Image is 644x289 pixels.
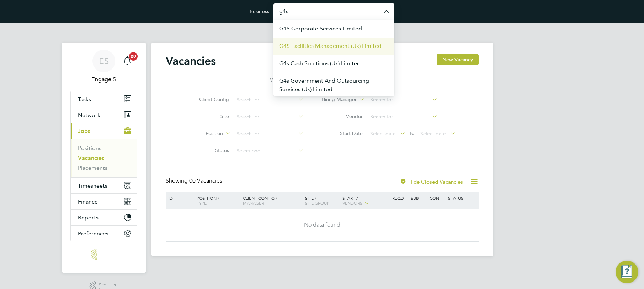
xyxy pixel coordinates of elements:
span: Manager [243,200,264,206]
input: Select one [234,146,304,156]
input: Search for... [234,95,304,105]
div: Sub [409,192,427,204]
span: Jobs [78,128,90,134]
span: Reports [78,214,99,221]
input: Search for... [368,95,438,105]
span: Preferences [78,230,108,237]
span: Network [78,112,100,118]
button: Timesheets [71,178,137,193]
div: Start / [341,192,390,210]
label: Business [250,8,269,15]
nav: Main navigation [62,43,146,273]
li: Vacancies I follow [270,75,320,88]
h2: Vacancies [166,54,216,68]
div: ID [167,192,192,204]
span: To [407,129,416,138]
span: 20 [129,52,138,61]
input: Search for... [234,112,304,122]
span: Site Group [305,200,329,206]
span: Select date [370,130,396,137]
div: Site / [303,192,341,209]
label: Site [188,113,229,120]
img: engage-logo-retina.png [91,249,117,260]
span: Select date [420,130,446,137]
button: Jobs [71,123,137,139]
input: Search for... [234,129,304,139]
label: Status [188,147,229,154]
button: New Vacancy [437,54,479,65]
button: Reports [71,210,137,225]
div: Conf [428,192,446,204]
div: Reqd [390,192,409,204]
span: ES [99,56,109,66]
label: Vendor [322,113,363,120]
div: Status [446,192,477,204]
a: Tasks [71,91,137,107]
span: G4s Cash Solutions (Uk) Limited [279,59,361,68]
a: Go to home page [70,249,137,260]
label: Hide Closed Vacancies [400,178,463,185]
span: Engage S [70,75,137,84]
span: Tasks [78,96,91,102]
a: Positions [78,145,101,151]
div: Showing [166,177,224,185]
span: Timesheets [78,182,107,189]
a: Placements [78,165,107,171]
label: Position [182,130,223,137]
input: Search for... [368,112,438,122]
button: Engage Resource Center [616,261,638,283]
span: 00 Vacancies [189,177,222,184]
span: Finance [78,198,98,205]
button: Preferences [71,226,137,241]
a: 20 [120,50,134,72]
a: ESEngage S [70,50,137,84]
button: Finance [71,194,137,209]
span: Powered by [99,281,119,287]
label: Start Date [322,130,363,137]
a: Vacancies [78,155,104,161]
div: Jobs [71,139,137,177]
label: Client Config [188,96,229,102]
label: Hiring Manager [316,96,357,103]
span: Vendors [342,200,362,206]
span: G4S Corporate Services Limited [279,24,362,33]
div: No data found [167,221,478,229]
span: Type [197,200,207,206]
span: G4s Government And Outsourcing Services (Uk) Limited [279,77,389,94]
div: Client Config / [241,192,303,209]
span: G4S Facilities Management (Uk) Limited [279,42,382,50]
button: Network [71,107,137,123]
div: Position / [191,192,241,209]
